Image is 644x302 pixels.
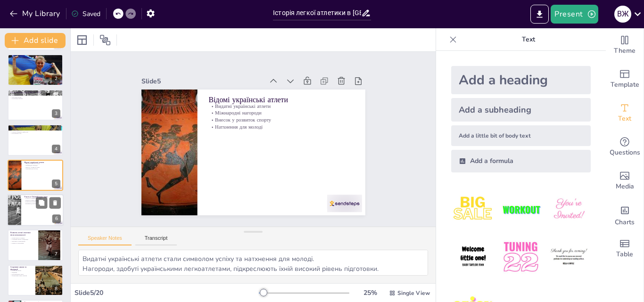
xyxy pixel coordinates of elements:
img: 3.jpeg [547,188,591,231]
p: Медалі в різних дисциплінах [24,199,61,201]
p: Новий імпульс розвитку [10,237,33,239]
div: 3 [8,90,63,121]
div: 2 [8,54,63,85]
p: Правила та техніки [10,130,60,131]
p: Легка атлетика в [GEOGRAPHIC_DATA] [10,91,60,94]
p: Розвиток спорту [10,94,60,96]
span: Table [616,249,633,260]
p: Витоки легкої атлетики [10,56,60,58]
div: Slide 5 [231,190,352,224]
p: Популяризація спорту [10,273,33,275]
div: Layout [74,33,90,48]
button: Duplicate Slide [36,197,47,208]
div: 6 [7,194,64,226]
div: 8 [52,285,60,293]
p: Розвиток фізичних здібностей [10,131,60,133]
div: Add a subheading [451,98,591,122]
div: 25 % [359,288,381,297]
div: 4 [8,124,63,155]
p: Основні види легкої атлетики [10,126,60,129]
p: Участь в Олімпійських іграх [24,197,61,199]
p: Змагання на різних рівнях [10,65,60,67]
p: Участь в Олімпійських іграх [24,196,61,198]
span: Text [618,114,631,124]
img: 1.jpeg [451,188,495,231]
p: Внесок у розвиток спорту [150,134,294,171]
div: 8 [8,265,63,296]
p: Спортивні школи та федерації [10,239,33,241]
span: Questions [610,147,640,158]
p: Розвиток легкої атлетики після незалежності [10,231,33,237]
span: Media [616,181,634,192]
p: Видатні українські атлети [24,163,60,164]
button: Transcript [135,235,177,245]
p: Організація змагань [10,98,60,100]
p: Видатні українські атлети [147,147,291,184]
p: Формування нових талантів [10,275,33,277]
img: 5.jpeg [499,235,543,279]
span: Charts [615,217,635,228]
p: Відомі українські атлети [24,161,60,163]
button: My Library [7,6,64,21]
img: 6.jpeg [547,235,591,279]
div: Add a table [606,232,644,266]
div: 6 [52,214,61,223]
p: Натхнення для молоді [24,168,60,170]
div: В Ж [614,6,631,23]
div: 3 [52,109,60,118]
div: Add charts and graphs [606,198,644,232]
button: Export to PowerPoint [530,5,549,24]
p: Федерації [10,271,33,273]
p: Перші змагання в [GEOGRAPHIC_DATA] [10,93,60,95]
p: Різноманітність дисциплін [10,63,60,65]
p: Міжнародні нагороди [149,140,292,177]
p: Text [461,28,596,51]
input: Insert title [273,6,361,20]
span: Single View [397,289,430,297]
div: Change the overall theme [606,28,644,62]
p: Конкурентоспроможність [24,201,61,203]
p: Спортивні школи та федерації [10,266,33,271]
div: 4 [52,145,60,153]
img: 2.jpeg [499,188,543,231]
div: 5 [52,180,60,188]
span: Theme [614,46,636,56]
div: 2 [52,74,60,83]
button: Add slide [5,33,66,48]
textarea: Видатні українські атлети стали символом успіху та натхнення для молоді. Нагороди, здобуті україн... [78,250,428,276]
div: 7 [52,250,60,258]
div: Add ready made slides [606,62,644,96]
p: Легка атлетика на Олімпійських іграх [10,61,60,63]
p: Визнання досягнень [24,203,61,204]
button: Speaker Notes [78,235,132,245]
button: Delete Slide [50,197,61,208]
div: Add a heading [451,66,591,94]
span: Position [99,34,111,46]
p: Міжнародні нагороди [24,164,60,166]
div: Add text boxes [606,96,644,130]
div: Add images, graphics, shapes or video [606,164,644,198]
p: Види легкої атлетики [10,128,60,130]
p: Залучення молоді [10,96,60,98]
div: 7 [8,229,63,261]
p: Легка атлетика має давнє коріння [10,60,60,62]
span: Template [611,80,639,90]
p: Кількість спортсменів [10,243,33,245]
p: Спортивні школи [10,270,33,272]
div: Saved [71,9,100,18]
p: Натхнення для молоді [151,127,295,164]
img: 4.jpeg [451,235,495,279]
button: В Ж [614,5,631,24]
div: Get real-time input from your audience [606,130,644,164]
div: Add a formula [451,150,591,172]
p: Внесок у розвиток спорту [24,166,60,168]
p: Змагання та конкуренція [10,241,33,243]
p: Популярність бігу [10,133,60,135]
div: Slide 5 / 20 [74,288,259,297]
div: Add a little bit of body text [451,125,591,146]
button: Present [551,5,598,24]
p: Відомі українські атлети [146,152,290,192]
div: 5 [8,160,63,191]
